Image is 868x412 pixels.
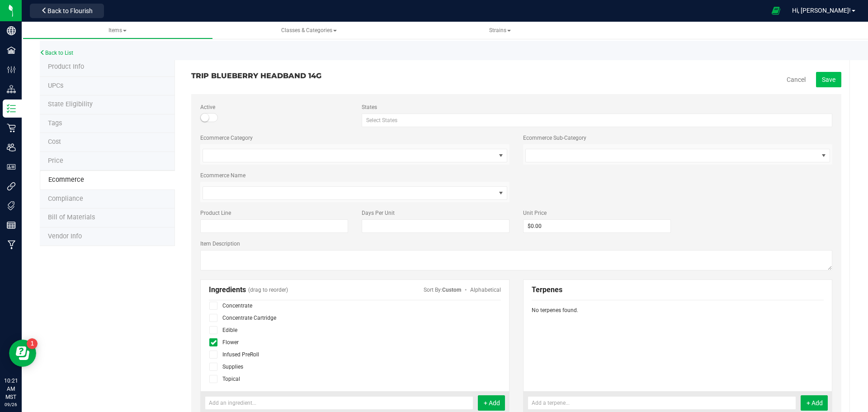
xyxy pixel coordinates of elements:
inline-svg: User Roles [7,162,16,171]
label: Ecommerce Sub-Category [523,134,586,142]
input: Add an ingredient... [205,396,473,410]
span: Tag [48,82,63,90]
label: Ecommerce Category [200,134,253,142]
label: Ecommerce Name [200,171,245,180]
span: Flower [222,339,239,346]
label: Product Line [200,209,348,217]
button: + Add [801,395,828,411]
inline-svg: Integrations [7,182,16,191]
span: Infused PreRoll [222,351,259,358]
span: Cost [48,138,61,146]
inline-svg: Company [7,26,16,35]
span: Sort By: [288,286,501,294]
span: Supplies [222,364,243,370]
span: Ecommerce [48,176,84,184]
inline-svg: Tags [7,201,16,210]
span: select [495,149,507,162]
span: Compliance [48,195,83,203]
span: Strains [489,27,511,33]
inline-svg: Reports [7,221,16,230]
div: No terpenes found. [532,306,824,314]
input: $0.00 [524,220,670,232]
p: 10:21 AM MST [4,377,18,401]
label: States [362,103,832,111]
inline-svg: Retail [7,123,16,133]
span: Open Ecommerce Menu [766,2,786,19]
span: select [495,187,507,199]
span: Product Info [48,63,84,71]
button: Save [816,72,841,87]
button: + Add [478,395,505,411]
inline-svg: Inventory [7,104,16,113]
inline-svg: Configuration [7,65,16,74]
inline-svg: Facilities [7,46,16,55]
label: Item Description [200,240,832,248]
button: Back to Flourish [30,4,104,18]
span: Tag [48,100,93,108]
h3: TRIP BLUEBERRY HEADBAND 14G [191,72,509,80]
inline-svg: Manufacturing [7,240,16,249]
a: Back to List [40,50,73,56]
span: Classes & Categories [281,27,337,33]
span: Bill of Materials [48,213,95,221]
span: Edible [222,327,237,333]
a: Cancel [787,75,806,84]
label: Unit Price [523,209,671,217]
label: Days Per Unit [362,209,509,217]
iframe: Resource center [9,340,36,367]
label: Active [200,103,348,111]
span: Tag [48,119,62,127]
span: select [818,149,830,162]
span: Automatically sort ingredients alphabetically [470,287,501,293]
iframe: Resource center unread badge [27,338,38,349]
span: Concentrate Cartridge [222,315,276,321]
span: Back to Flourish [47,7,93,14]
span: Topical [222,376,240,382]
div: Terpenes [532,280,824,300]
span: Items [108,27,127,33]
span: (drag to reorder) [248,286,288,294]
inline-svg: Distribution [7,85,16,94]
div: Ingredients [209,280,501,300]
span: Drag ingredients to sort by abundance or custom criteria [442,287,461,293]
span: Price [48,157,63,165]
p: 09/26 [4,401,18,408]
span: Save [822,76,835,83]
span: Concentrate [222,303,252,309]
input: Add a terpene... [528,396,796,410]
span: Hi, [PERSON_NAME]! [792,7,851,14]
span: Vendor Info [48,232,82,240]
inline-svg: Users [7,143,16,152]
